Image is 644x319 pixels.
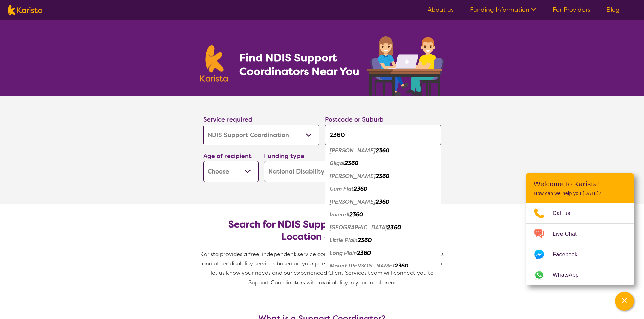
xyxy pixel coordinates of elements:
div: Kings Plains 2360 [328,221,438,234]
div: Channel Menu [526,173,634,285]
img: Karista logo [8,5,42,15]
em: Long Plain [330,249,357,257]
div: Elsmore 2360 [328,144,438,157]
em: [PERSON_NAME] [330,198,376,205]
div: Graman 2360 [328,170,438,183]
em: 2360 [387,224,401,231]
ul: Choose channel [526,203,634,285]
a: Blog [606,6,620,14]
a: About us [428,6,454,14]
span: Facebook [553,249,586,260]
em: 2360 [354,185,367,192]
span: Live Chat [553,229,585,239]
em: Mount [PERSON_NAME] [330,262,395,269]
div: Gilgai 2360 [328,157,438,170]
em: 2360 [395,262,408,269]
img: Karista logo [200,45,228,82]
div: Little Plain 2360 [328,234,438,247]
div: Gum Flat 2360 [328,183,438,195]
em: [GEOGRAPHIC_DATA] [330,224,387,231]
span: Karista provides a free, independent service connecting you with NDIS Support Coordinators and ot... [200,250,445,286]
h2: Search for NDIS Support Coordinators by Location & Needs [209,218,436,243]
em: 2360 [358,237,372,244]
div: Howell 2360 [328,195,438,208]
h1: Find NDIS Support Coordinators Near You [239,51,364,78]
label: Postcode or Suburb [325,115,384,124]
input: Type [325,125,441,145]
em: 2360 [344,160,358,167]
label: Funding type [264,152,304,160]
p: How can we help you [DATE]? [534,191,626,196]
em: Little Plain [330,237,358,244]
em: Gum Flat [330,185,354,192]
div: Mount Russell 2360 [328,260,438,272]
div: Inverell 2360 [328,208,438,221]
label: Service required [203,115,253,124]
button: Channel Menu [615,292,634,311]
em: 2360 [376,172,389,180]
img: support-coordination [367,36,444,96]
a: For Providers [553,6,590,14]
div: Long Plain 2360 [328,247,438,260]
em: 2360 [376,147,389,154]
span: Call us [553,208,578,218]
em: 2360 [376,198,389,205]
a: Funding Information [470,6,536,14]
em: [PERSON_NAME] [330,172,376,180]
em: 2360 [357,249,371,257]
em: [PERSON_NAME] [330,147,376,154]
em: Gilgai [330,160,344,167]
h2: Welcome to Karista! [534,180,626,188]
span: WhatsApp [553,270,587,280]
a: Web link opens in a new tab. [526,265,634,285]
em: Inverell [330,211,349,218]
em: 2360 [349,211,363,218]
label: Age of recipient [203,152,252,160]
